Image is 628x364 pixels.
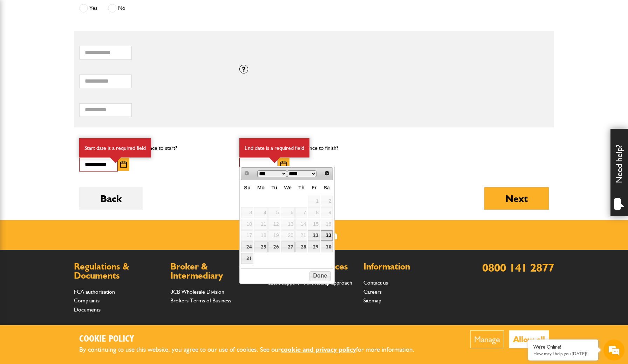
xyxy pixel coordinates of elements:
[363,288,382,295] a: Careers
[170,262,260,280] h2: Broker & Intermediary
[267,279,352,286] a: Client support / Partnership approach
[254,241,268,252] a: 25
[322,168,332,178] a: Next
[268,241,280,252] a: 26
[241,241,253,252] a: 24
[509,330,549,348] button: Allow all
[309,271,331,281] button: Done
[312,185,316,190] span: Friday
[470,330,504,348] button: Manage
[79,138,151,158] div: Start date is a required field
[170,297,231,304] a: Brokers Terms of Business
[108,4,125,13] label: No
[363,279,388,286] a: Contact us
[74,262,163,280] h2: Regulations & Documents
[74,297,100,304] a: Complaints
[170,288,224,295] a: JCB Wholesale Division
[244,185,250,190] span: Sunday
[484,187,549,210] button: Next
[281,345,356,353] a: cookie and privacy policy
[610,129,628,216] div: Need help?
[79,344,426,355] p: By continuing to use this website, you agree to our use of cookies. See our for more information.
[308,241,320,252] a: 29
[239,138,309,158] div: End date is a required field
[284,185,292,190] span: Wednesday
[321,241,333,252] a: 30
[280,161,287,168] img: Choose date
[257,185,265,190] span: Monday
[269,157,280,163] img: error-box-arrow.svg
[281,241,295,252] a: 27
[79,4,97,13] label: Yes
[324,170,330,176] span: Next
[241,253,253,264] a: 31
[239,143,389,153] p: When do you want your insurance to finish?
[323,185,330,190] span: Saturday
[79,143,229,153] p: When do you want your insurance to start?
[363,262,453,271] h2: Information
[321,230,333,241] a: 23
[110,157,121,163] img: error-box-arrow.svg
[272,185,278,190] span: Tuesday
[298,185,305,190] span: Thursday
[533,351,593,356] p: How may I help you today?
[533,344,593,350] div: We're Online!
[74,306,101,313] a: Documents
[308,230,320,241] a: 22
[74,288,115,295] a: FCA authorisation
[482,261,554,274] a: 0800 141 2877
[79,187,143,210] button: Back
[79,334,426,345] h2: Cookie Policy
[295,241,307,252] a: 28
[120,161,127,168] img: Choose date
[363,297,381,304] a: Sitemap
